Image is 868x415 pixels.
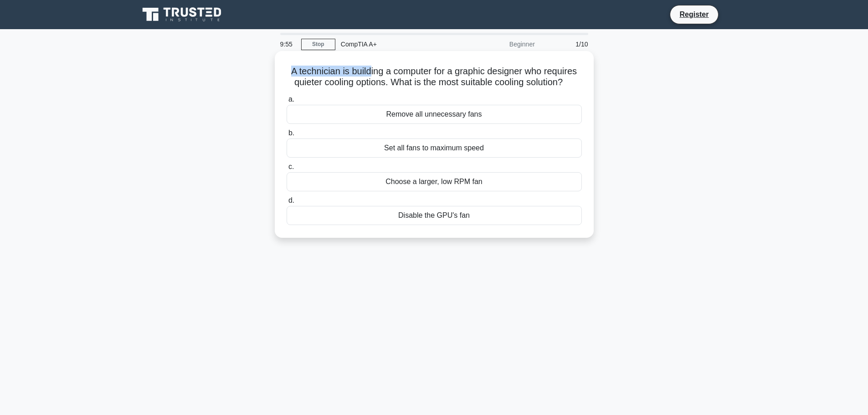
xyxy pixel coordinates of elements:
a: Register [674,9,714,20]
span: c. [288,163,294,170]
div: Disable the GPU's fan [287,206,582,225]
div: Remove all unnecessary fans [287,105,582,124]
span: a. [288,95,294,103]
h5: A technician is building a computer for a graphic designer who requires quieter cooling options. ... [286,66,583,88]
span: b. [288,129,294,137]
div: Set all fans to maximum speed [287,138,582,158]
div: 1/10 [540,35,594,53]
div: CompTIA A+ [335,35,461,53]
div: Beginner [461,35,540,53]
a: Stop [301,39,335,50]
div: Choose a larger, low RPM fan [287,172,582,191]
div: 9:55 [275,35,301,53]
span: d. [288,196,294,204]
